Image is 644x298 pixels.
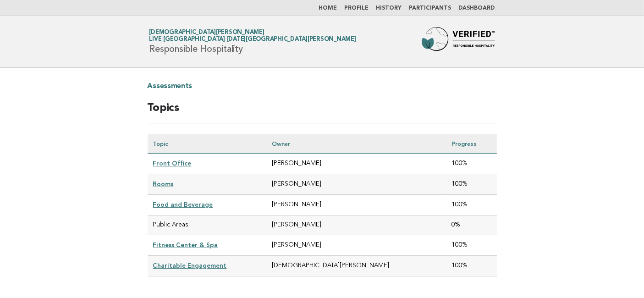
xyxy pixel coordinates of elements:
[148,79,193,94] a: Assessments
[266,134,446,154] th: Owner
[153,160,192,167] a: Front Office
[149,30,356,54] h1: Responsible Hospitality
[446,215,497,235] td: 0%
[266,215,446,235] td: [PERSON_NAME]
[446,134,497,154] th: Progress
[153,201,213,208] a: Food and Beverage
[266,235,446,256] td: [PERSON_NAME]
[149,37,356,43] span: Live [GEOGRAPHIC_DATA] [DATE][GEOGRAPHIC_DATA][PERSON_NAME]
[149,29,356,42] a: [DEMOGRAPHIC_DATA][PERSON_NAME]Live [GEOGRAPHIC_DATA] [DATE][GEOGRAPHIC_DATA][PERSON_NAME]
[345,6,369,11] a: Profile
[266,256,446,276] td: [DEMOGRAPHIC_DATA][PERSON_NAME]
[153,180,174,188] a: Rooms
[153,262,227,269] a: Charitable Engagement
[148,134,266,154] th: Topic
[446,174,497,195] td: 100%
[446,256,497,276] td: 100%
[148,215,266,235] td: Public Areas
[153,241,218,248] a: Fitness Center & Spa
[148,101,497,123] h2: Topics
[422,27,495,56] img: Forbes Travel Guide
[446,235,497,256] td: 100%
[266,154,446,174] td: [PERSON_NAME]
[459,6,495,11] a: Dashboard
[319,6,337,11] a: Home
[409,6,451,11] a: Participants
[266,195,446,215] td: [PERSON_NAME]
[446,154,497,174] td: 100%
[266,174,446,195] td: [PERSON_NAME]
[376,6,402,11] a: History
[446,195,497,215] td: 100%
